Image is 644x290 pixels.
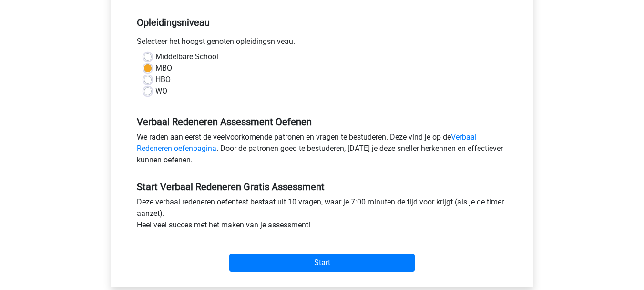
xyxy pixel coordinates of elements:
[229,254,415,272] input: Start
[130,131,515,170] div: We raden aan eerst de veelvoorkomende patronen en vragen te bestuderen. Deze vind je op de . Door...
[130,196,515,235] div: Deze verbaal redeneren oefentest bestaat uit 10 vragen, waar je 7:00 minuten de tijd voor krijgt ...
[155,86,167,97] label: WO
[155,74,171,86] label: HBO
[137,13,508,32] h5: Opleidingsniveau
[130,36,515,51] div: Selecteer het hoogst genoten opleidingsniveau.
[137,116,508,128] h5: Verbaal Redeneren Assessment Oefenen
[155,63,172,74] label: MBO
[137,181,508,193] h5: Start Verbaal Redeneren Gratis Assessment
[155,51,218,63] label: Middelbare School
